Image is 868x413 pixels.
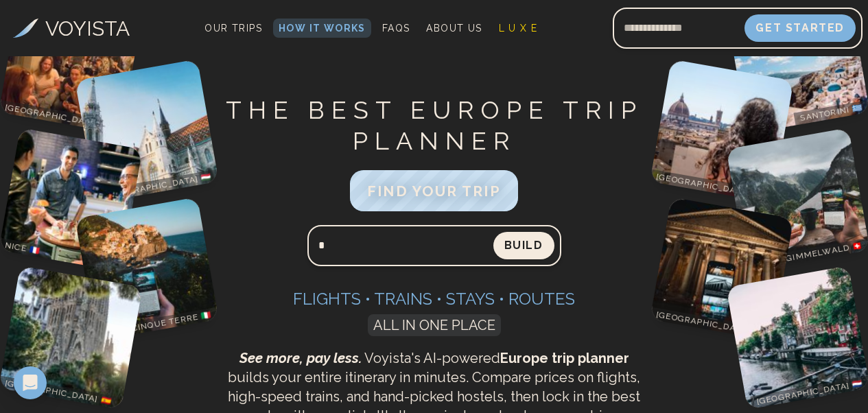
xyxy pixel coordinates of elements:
input: Search query [307,229,493,262]
a: About Us [421,19,487,38]
span: How It Works [279,23,366,34]
span: About Us [426,23,482,34]
h1: THE BEST EUROPE TRIP PLANNER [222,95,646,156]
button: FIND YOUR TRIP [350,170,517,211]
img: Voyista Logo [13,19,38,38]
span: ALL IN ONE PLACE [368,314,501,336]
img: Budapest [75,59,218,202]
a: FIND YOUR TRIP [350,186,517,199]
div: Open Intercom Messenger [14,366,47,399]
button: Get Started [744,14,856,42]
a: How It Works [273,19,371,38]
span: See more, pay less. [239,350,362,366]
span: L U X E [499,23,538,34]
a: FAQs [377,19,416,38]
input: Email address [613,12,744,45]
h3: VOYISTA [45,13,130,44]
h3: Flights • Trains • Stays • Routes [222,288,646,310]
a: L U X E [493,19,543,38]
img: Cinque Terre [75,197,218,340]
span: Our Trips [204,23,262,34]
strong: Europe trip planner [500,350,629,366]
button: Build [493,232,554,259]
span: FIND YOUR TRIP [367,182,500,200]
span: FAQs [382,23,410,34]
a: Our Trips [199,19,268,38]
a: VOYISTA [13,13,130,44]
img: Florence [650,59,793,202]
img: Rome [650,197,793,340]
